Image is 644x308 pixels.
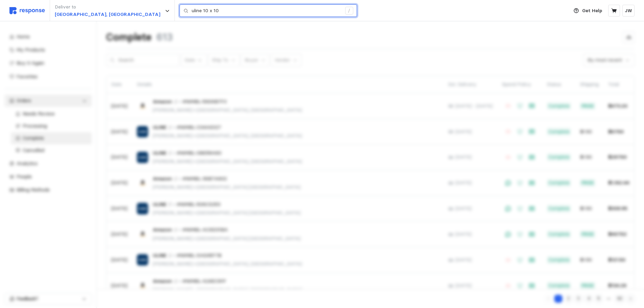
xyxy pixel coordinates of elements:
[582,7,602,15] p: Get Help
[192,5,341,17] input: Search for a product name or SKU
[570,4,606,17] button: Get Help
[345,7,353,15] div: /
[9,7,45,14] img: svg%3e
[622,5,635,17] button: JW
[625,7,632,15] p: JW
[55,11,160,18] p: [GEOGRAPHIC_DATA], [GEOGRAPHIC_DATA]
[55,3,160,11] p: Deliver to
